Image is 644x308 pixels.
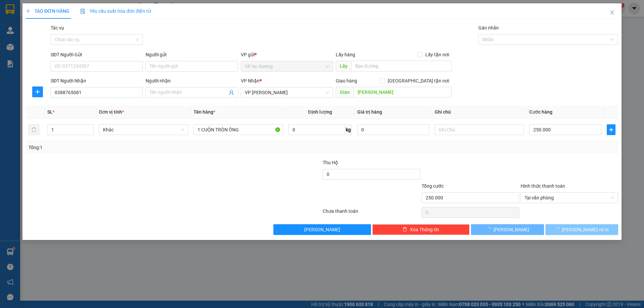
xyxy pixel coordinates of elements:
input: Dọc đường [354,87,452,98]
div: Tổng: 1 [29,144,249,151]
button: [PERSON_NAME] [273,224,371,235]
span: Thu Hộ [323,160,338,165]
span: Giá trị hàng [357,109,382,115]
span: kg [345,124,352,135]
div: Chưa thanh toán [322,207,421,219]
span: [PERSON_NAME] và In [562,226,609,233]
span: Khác [103,125,184,135]
span: Tổng cước [422,183,444,189]
div: Người gửi [146,51,238,58]
th: Ghi chú [432,106,527,119]
span: Tên hàng [194,109,215,115]
span: Lấy [336,61,351,71]
span: Lấy tận nơi [423,51,452,58]
span: Yêu cầu xuất hóa đơn điện tử [80,8,151,14]
span: plus [33,89,43,95]
span: Cước hàng [529,109,552,115]
span: VP An Sương [245,61,329,71]
input: 0 [357,124,429,135]
span: [PERSON_NAME] [493,226,529,233]
span: plus [26,9,31,13]
label: Gán nhãn [478,25,499,30]
label: Hình thức thanh toán [521,183,565,189]
div: Người nhận [146,77,238,84]
img: icon [80,9,86,14]
span: [GEOGRAPHIC_DATA] tận nơi [385,77,452,84]
span: user-add [229,90,234,95]
span: Tại văn phòng [525,193,614,203]
span: Giao hàng [336,78,357,83]
button: [PERSON_NAME] và In [545,224,618,235]
span: TẠO ĐƠN HÀNG [26,8,69,14]
input: VD: Bàn, Ghế [194,124,283,135]
span: SL [47,109,53,115]
button: [PERSON_NAME] [471,224,544,235]
div: VP gửi [241,51,333,58]
span: [PERSON_NAME] [304,226,340,233]
button: plus [607,124,615,135]
span: loading [486,227,493,232]
span: VP Lao Bảo [245,87,329,98]
input: Dọc đường [351,61,452,71]
button: Close [603,3,622,22]
span: VP Nhận [241,78,260,83]
span: close [609,10,615,15]
input: Ghi Chú [435,124,524,135]
span: plus [607,127,615,132]
span: Xóa Thông tin [410,226,439,233]
label: Tác vụ [51,25,64,30]
button: delete [29,124,39,135]
span: Định lượng [308,109,332,115]
span: Đơn vị tính [99,109,124,115]
span: Lấy hàng [336,52,355,57]
span: loading [554,227,562,232]
span: delete [402,227,407,232]
span: Giao [336,87,354,98]
div: SĐT Người Nhận [51,77,143,84]
button: plus [32,86,43,97]
button: deleteXóa Thông tin [372,224,470,235]
div: SĐT Người Gửi [51,51,143,58]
